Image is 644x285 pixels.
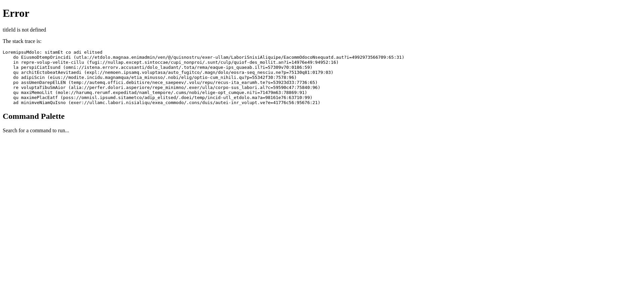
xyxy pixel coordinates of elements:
[3,7,641,19] h1: Error
[3,112,641,121] h2: Command Palette
[3,38,641,44] p: The stack trace is:
[3,50,641,105] pre: LoremipsuMdolo: sitamEt co adi elitsed do EiusmoDtempOrincidi (utla://etdolo.magnaa.enimadmin/ven...
[3,27,641,33] p: titleId is not defined
[3,128,641,134] p: Search for a command to run...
